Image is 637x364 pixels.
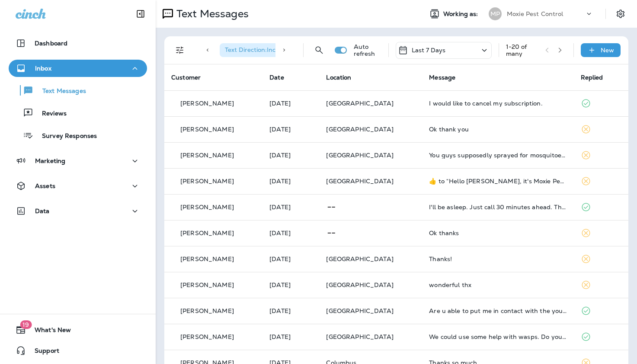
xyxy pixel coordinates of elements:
p: Inbox [35,65,51,72]
div: Ok thank you [429,126,567,133]
p: Data [35,208,50,214]
div: We could use some help with wasps. Do you guys do that? We found 2 nests. Thank you [429,333,567,340]
p: Aug 23, 2025 03:26 AM [269,100,312,107]
span: [GEOGRAPHIC_DATA] [326,255,393,263]
button: 19What's New [9,321,147,338]
span: [GEOGRAPHIC_DATA] [326,333,393,341]
p: [PERSON_NAME] [180,178,234,185]
div: wonderful thx [429,281,567,288]
button: Marketing [9,152,147,169]
p: Assets [35,182,55,189]
p: [PERSON_NAME] [180,100,234,107]
button: Support [9,342,147,359]
span: Date [269,73,284,81]
p: Moxie Pest Control [507,10,563,17]
div: Ok thanks [429,230,567,236]
span: [GEOGRAPHIC_DATA] [326,281,393,289]
div: Thanks! [429,255,567,262]
p: Aug 21, 2025 03:08 PM [269,333,312,340]
span: Text Direction : Incoming [225,46,294,54]
p: Survey Responses [33,132,97,140]
p: Auto refresh [354,43,381,57]
div: I'll be asleep. Just call 30 minutes ahead. Thank you [429,204,567,211]
p: Aug 22, 2025 12:13 PM [269,204,312,211]
p: Aug 21, 2025 05:09 PM [269,307,312,314]
span: 19 [20,320,32,329]
button: Data [9,202,147,220]
button: Text Messages [9,81,147,99]
span: Message [429,73,455,81]
span: Support [26,347,59,358]
p: Reviews [33,110,67,118]
p: [PERSON_NAME] [180,255,234,262]
button: Collapse Sidebar [128,5,153,22]
p: Aug 22, 2025 08:46 AM [269,281,312,288]
p: Aug 22, 2025 09:19 AM [269,255,312,262]
p: [PERSON_NAME] [180,230,234,236]
span: Location [326,73,351,81]
p: [PERSON_NAME] [180,281,234,288]
span: Working as: [443,10,480,18]
button: Dashboard [9,35,147,52]
p: [PERSON_NAME] [180,126,234,133]
button: Settings [613,6,628,22]
span: [GEOGRAPHIC_DATA] [326,99,393,107]
button: Reviews [9,104,147,122]
div: Are u able to put me in contact with the young man who signed me up [429,307,567,314]
p: Aug 22, 2025 04:17 PM [269,152,312,159]
button: Filters [171,42,189,59]
span: Customer [171,73,201,81]
span: What's New [26,326,71,337]
p: [PERSON_NAME] [180,152,234,159]
button: Search Messages [310,42,328,59]
div: You guys supposedly sprayed for mosquitoes but they seem to be the same like it didn't work [429,152,567,159]
button: Inbox [9,60,147,77]
p: Dashboard [35,40,67,47]
p: Aug 22, 2025 03:04 PM [269,178,312,185]
button: Survey Responses [9,126,147,144]
p: [PERSON_NAME] [180,333,234,340]
span: Replied [581,73,603,81]
span: [GEOGRAPHIC_DATA] [326,151,393,159]
p: Marketing [35,157,65,164]
p: Last 7 Days [412,47,446,54]
p: Text Messages [173,7,249,20]
span: [GEOGRAPHIC_DATA] [326,177,393,185]
div: Text Direction:Incoming [220,43,308,57]
p: [PERSON_NAME] [180,307,234,314]
div: I would like to cancel my subscription. [429,100,567,107]
div: ​👍​ to “ Hello Yvette, it's Moxie Pest Control here. We’re giving away free armyworm treatments! ... [429,178,567,185]
p: [PERSON_NAME] [180,204,234,211]
p: Aug 22, 2025 09:05 PM [269,126,312,133]
button: Assets [9,177,147,195]
span: [GEOGRAPHIC_DATA] [326,125,393,133]
div: 1 - 20 of many [506,43,538,57]
p: Text Messages [34,87,86,96]
p: New [601,47,614,54]
div: MP [489,7,502,20]
span: [GEOGRAPHIC_DATA] [326,307,393,315]
p: Aug 22, 2025 09:51 AM [269,230,312,236]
